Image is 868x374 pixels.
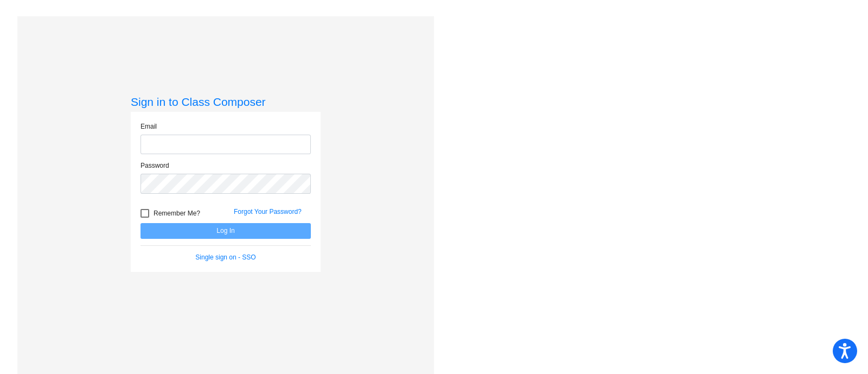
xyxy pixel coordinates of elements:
label: Password [141,161,169,170]
a: Single sign on - SSO [195,253,256,261]
span: Remember Me? [154,207,200,220]
label: Email [141,122,157,131]
a: Forgot Your Password? [234,208,302,215]
button: Log In [141,223,311,239]
h3: Sign in to Class Composer [131,95,321,109]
